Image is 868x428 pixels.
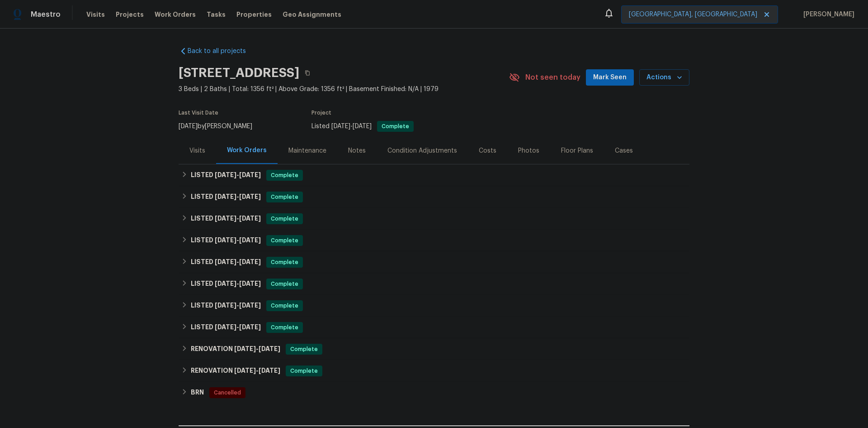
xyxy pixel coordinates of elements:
[207,11,226,18] span: Tasks
[215,237,236,243] span: [DATE]
[179,121,263,132] div: by [PERSON_NAME]
[646,72,682,83] span: Actions
[215,280,261,287] span: -
[215,302,261,308] span: -
[215,237,261,243] span: -
[639,69,689,86] button: Actions
[179,338,689,360] div: RENOVATION [DATE]-[DATE]Complete
[239,324,261,330] span: [DATE]
[179,317,689,338] div: LISTED [DATE]-[DATE]Complete
[215,193,261,200] span: -
[155,10,196,19] span: Work Orders
[215,324,261,330] span: -
[179,230,689,251] div: LISTED [DATE]-[DATE]Complete
[179,208,689,230] div: LISTED [DATE]-[DATE]Complete
[234,367,256,374] span: [DATE]
[629,10,757,19] span: [GEOGRAPHIC_DATA], [GEOGRAPHIC_DATA]
[191,257,261,268] h6: LISTED
[191,279,261,289] h6: LISTED
[234,346,256,352] span: [DATE]
[179,47,265,56] a: Back to all projects
[239,302,261,308] span: [DATE]
[283,10,341,19] span: Geo Assignments
[267,236,302,245] span: Complete
[331,123,350,130] span: [DATE]
[215,259,261,265] span: -
[191,387,204,398] h6: BRN
[353,123,372,130] span: [DATE]
[234,346,280,352] span: -
[179,85,509,94] span: 3 Beds | 2 Baths | Total: 1356 ft² | Above Grade: 1356 ft² | Basement Finished: N/A | 1979
[179,273,689,295] div: LISTED [DATE]-[DATE]Complete
[191,170,261,181] h6: LISTED
[378,124,413,129] span: Complete
[267,279,302,289] span: Complete
[179,110,218,115] span: Last Visit Date
[215,280,236,287] span: [DATE]
[227,146,267,155] div: Work Orders
[215,172,261,178] span: -
[267,301,302,310] span: Complete
[348,146,366,155] div: Notes
[593,72,627,83] span: Mark Seen
[215,215,261,221] span: -
[210,388,245,397] span: Cancelled
[331,123,372,130] span: -
[179,68,299,77] h2: [STREET_ADDRESS]
[239,215,261,221] span: [DATE]
[311,110,331,115] span: Project
[267,192,302,202] span: Complete
[561,146,593,155] div: Floor Plans
[191,192,261,202] h6: LISTED
[239,237,261,243] span: [DATE]
[311,123,414,130] span: Listed
[287,345,321,354] span: Complete
[179,360,689,382] div: RENOVATION [DATE]-[DATE]Complete
[259,346,280,352] span: [DATE]
[234,367,280,374] span: -
[215,324,236,330] span: [DATE]
[215,172,236,178] span: [DATE]
[179,382,689,404] div: BRN Cancelled
[267,171,302,180] span: Complete
[479,146,496,155] div: Costs
[215,302,236,308] span: [DATE]
[615,146,633,155] div: Cases
[215,259,236,265] span: [DATE]
[239,259,261,265] span: [DATE]
[236,10,272,19] span: Properties
[267,258,302,267] span: Complete
[215,215,236,221] span: [DATE]
[116,10,144,19] span: Projects
[191,344,280,355] h6: RENOVATION
[191,213,261,224] h6: LISTED
[288,146,326,155] div: Maintenance
[191,322,261,333] h6: LISTED
[267,323,302,332] span: Complete
[191,235,261,246] h6: LISTED
[215,193,236,200] span: [DATE]
[179,295,689,317] div: LISTED [DATE]-[DATE]Complete
[259,367,280,374] span: [DATE]
[239,172,261,178] span: [DATE]
[299,65,316,81] button: Copy Address
[31,10,61,19] span: Maestro
[86,10,105,19] span: Visits
[239,193,261,200] span: [DATE]
[191,365,280,376] h6: RENOVATION
[189,146,205,155] div: Visits
[179,164,689,186] div: LISTED [DATE]-[DATE]Complete
[525,73,580,82] span: Not seen today
[179,123,198,130] span: [DATE]
[267,214,302,223] span: Complete
[239,280,261,287] span: [DATE]
[387,146,457,155] div: Condition Adjustments
[800,10,854,19] span: [PERSON_NAME]
[179,186,689,208] div: LISTED [DATE]-[DATE]Complete
[191,300,261,311] h6: LISTED
[179,251,689,273] div: LISTED [DATE]-[DATE]Complete
[586,69,634,86] button: Mark Seen
[518,146,539,155] div: Photos
[287,366,321,375] span: Complete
